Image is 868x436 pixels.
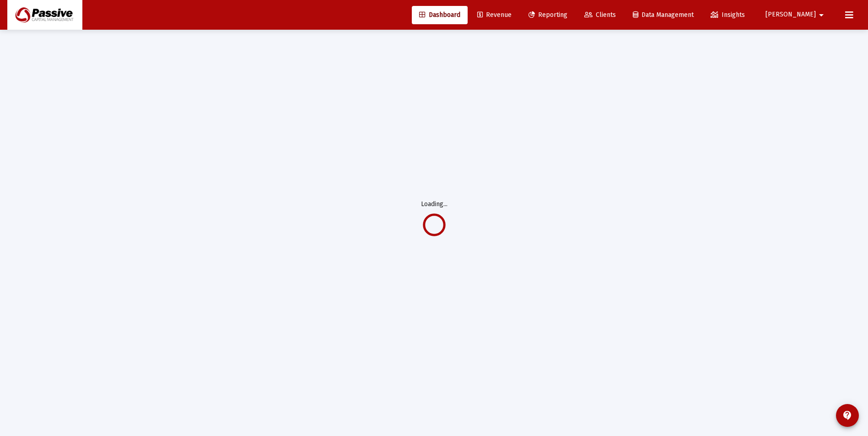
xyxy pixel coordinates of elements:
span: Dashboard [419,11,460,19]
span: [PERSON_NAME] [766,11,816,19]
a: Data Management [625,6,701,24]
a: Dashboard [412,6,468,24]
mat-icon: contact_support [842,410,853,421]
span: Clients [584,11,616,19]
a: Revenue [470,6,519,24]
img: Dashboard [14,6,75,24]
a: Clients [577,6,623,24]
span: Insights [711,11,745,19]
mat-icon: arrow_drop_down [816,6,827,24]
span: Data Management [633,11,694,19]
a: Insights [703,6,752,24]
span: Revenue [477,11,512,19]
a: Reporting [521,6,575,24]
span: Reporting [528,11,567,19]
button: [PERSON_NAME] [755,5,838,24]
